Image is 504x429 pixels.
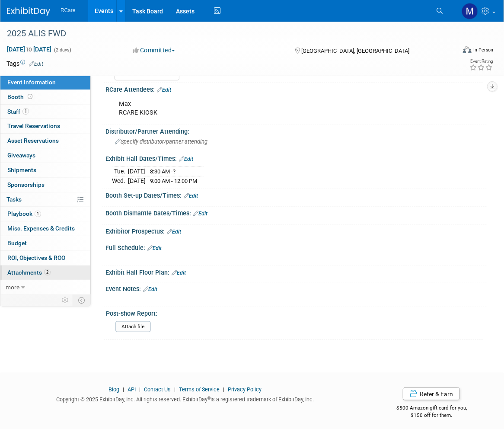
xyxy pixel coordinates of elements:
[207,396,211,400] sup: ®
[0,251,90,265] a: ROI, Objectives & ROO
[7,181,45,188] span: Sponsorships
[6,59,43,68] td: Tags
[128,176,146,186] td: [DATE]
[105,225,487,236] div: Exhibitor Prospectus:
[29,61,43,67] a: Edit
[0,221,90,236] a: Misc. Expenses & Credits
[0,207,90,221] a: Playbook1
[0,148,90,163] a: Giveaways
[7,137,59,144] span: Asset Reservations
[26,93,34,100] span: Booth not reserved yet
[4,26,446,42] div: 2025 ALIS FWD
[105,152,487,163] div: Exhibit Hall Dates/Times:
[108,386,119,393] a: Blog
[469,59,493,64] div: Event Rating
[106,307,483,318] div: Post-show Report:
[150,178,197,184] span: 9:00 AM - 12:00 PM
[403,387,460,400] a: Refer & Earn
[35,211,41,217] span: 1
[121,386,126,393] span: |
[7,269,51,276] span: Attachments
[7,122,60,129] span: Travel Reservations
[0,178,90,192] a: Sponsorships
[0,236,90,250] a: Budget
[73,295,91,306] td: Toggle Event Tabs
[115,138,207,145] span: Specify distributor/partner attending
[105,83,487,94] div: RCare Attendees:
[137,386,143,393] span: |
[179,386,220,393] a: Terms of Service
[172,386,178,393] span: |
[105,282,487,294] div: Event Notes:
[105,207,487,218] div: Booth Dismantle Dates/Times:
[463,46,472,53] img: Format-Inperson.png
[7,93,34,100] span: Booth
[7,225,75,232] span: Misc. Expenses & Credits
[6,196,22,203] span: Tasks
[143,286,157,292] a: Edit
[144,386,171,393] a: Contact Us
[0,90,90,104] a: Booth
[172,270,186,276] a: Edit
[184,193,198,199] a: Edit
[25,46,33,53] span: to
[221,386,226,393] span: |
[7,210,41,217] span: Playbook
[7,240,27,247] span: Budget
[0,134,90,148] a: Asset Reservations
[473,47,493,53] div: In-Person
[150,168,175,175] span: 8:30 AM -
[7,79,56,86] span: Event Information
[173,168,175,175] span: ?
[7,254,65,261] span: ROI, Objectives & ROO
[462,3,478,19] img: Mike Andolina
[112,176,128,186] td: Wed.
[376,412,487,419] div: $150 off for them.
[167,229,181,235] a: Edit
[53,47,71,53] span: (2 days)
[147,245,162,251] a: Edit
[302,48,410,54] span: [GEOGRAPHIC_DATA], [GEOGRAPHIC_DATA]
[228,386,262,393] a: Privacy Policy
[44,269,51,275] span: 2
[179,156,193,162] a: Edit
[113,96,410,122] div: Max RCARE KIOSK
[0,119,90,133] a: Travel Reservations
[0,192,90,207] a: Tasks
[7,108,29,115] span: Staff
[376,399,487,419] div: $500 Amazon gift card for you,
[58,295,73,306] td: Personalize Event Tab Strip
[105,241,487,253] div: Full Schedule:
[0,280,90,295] a: more
[105,189,487,200] div: Booth Set-up Dates/Times:
[7,166,36,173] span: Shipments
[7,7,50,16] img: ExhibitDay
[0,266,90,280] a: Attachments2
[130,46,179,54] button: Committed
[128,386,136,393] a: API
[0,75,90,90] a: Event Information
[6,45,52,53] span: [DATE] [DATE]
[0,163,90,177] a: Shipments
[61,7,75,13] span: RCare
[418,45,493,58] div: Event Format
[7,152,35,159] span: Giveaways
[0,105,90,119] a: Staff1
[128,167,146,176] td: [DATE]
[6,284,19,291] span: more
[22,108,29,115] span: 1
[105,266,487,277] div: Exhibit Hall Floor Plan:
[157,87,171,93] a: Edit
[105,125,487,136] div: Distributor/Partner Attending:
[112,167,128,176] td: Tue.
[193,211,207,217] a: Edit
[6,394,364,403] div: Copyright © 2025 ExhibitDay, Inc. All rights reserved. ExhibitDay is a registered trademark of Ex...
